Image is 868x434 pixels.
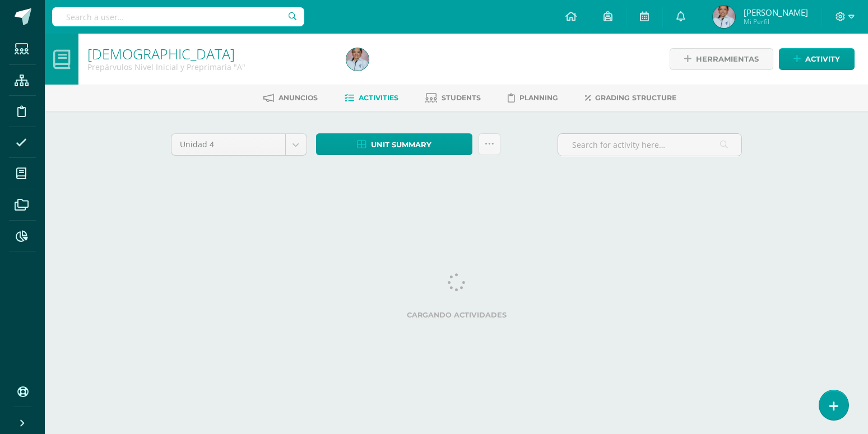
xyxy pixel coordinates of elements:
[744,17,808,26] span: Mi Perfil
[519,94,558,102] span: Planning
[345,89,398,107] a: Activities
[346,48,369,71] img: 55aacedf8adb5f628c9ac20f0ef23465.png
[595,94,676,102] span: Grading structure
[278,94,318,102] span: Anuncios
[52,7,304,26] input: Search a user…
[87,44,235,63] a: [DEMOGRAPHIC_DATA]
[696,49,759,69] span: Herramientas
[371,134,431,155] span: Unit summary
[425,89,481,107] a: Students
[180,134,277,155] span: Unidad 4
[171,134,307,155] a: Unidad 4
[558,134,741,156] input: Search for activity here…
[359,94,398,102] span: Activities
[87,62,333,72] div: Prepárvulos Nivel Inicial y Preprimaria 'A'
[805,49,840,69] span: Activity
[316,133,472,155] a: Unit summary
[442,94,481,102] span: Students
[87,46,333,62] h1: Evangelización
[779,48,855,70] a: Activity
[744,7,808,18] span: [PERSON_NAME]
[713,6,735,28] img: 55aacedf8adb5f628c9ac20f0ef23465.png
[171,311,742,319] label: Cargando actividades
[263,89,318,107] a: Anuncios
[585,89,676,107] a: Grading structure
[670,48,773,70] a: Herramientas
[508,89,558,107] a: Planning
